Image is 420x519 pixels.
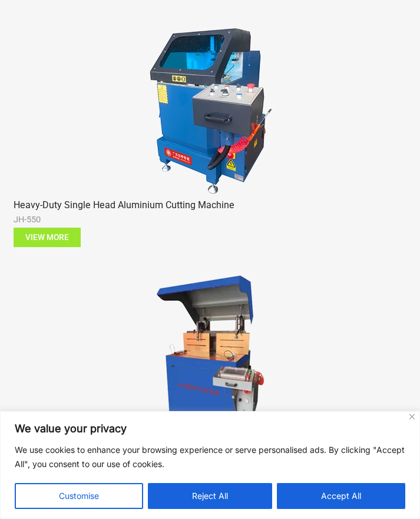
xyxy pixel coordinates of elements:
button: Accept All [277,483,405,509]
button: Customise [15,483,143,509]
img: Close [409,414,415,419]
img: Aluminum Profile Cutting Machine 12 [92,22,328,199]
button: Reject All [148,483,272,509]
h3: Heavy-duty Single Head Aluminium Cutting Machine [14,199,406,212]
a: View more [14,228,81,248]
span: View more [25,234,69,242]
p: We use cookies to enhance your browsing experience or serve personalised ads. By clicking "Accept... [15,443,405,471]
div: JH-550 [14,212,406,228]
img: Aluminum Profile Cutting Machine 13 [92,271,328,448]
p: We value your privacy [15,422,405,436]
